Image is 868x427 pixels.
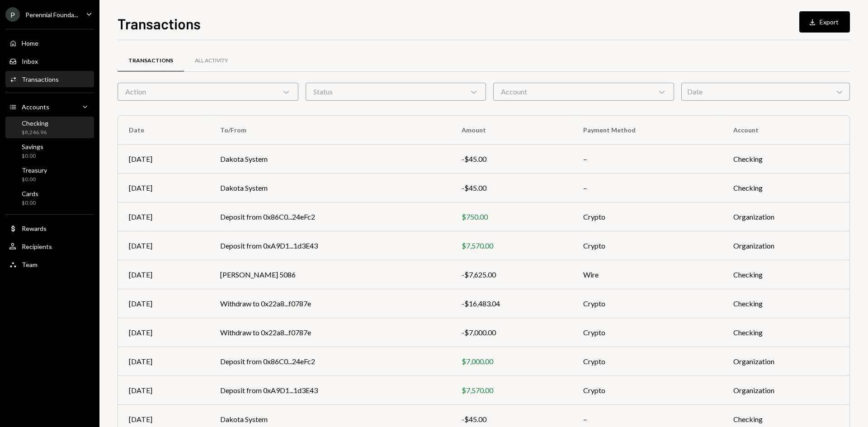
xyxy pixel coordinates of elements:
[22,152,43,160] div: $0.00
[128,57,173,65] div: Transactions
[722,145,849,174] td: Checking
[209,318,451,347] td: Withdraw to 0x22a8...f0787e
[129,327,198,338] div: [DATE]
[722,347,849,376] td: Organization
[22,103,49,111] div: Accounts
[5,117,94,138] a: Checking$8,246.96
[799,11,850,33] button: Export
[572,145,722,174] td: –
[572,376,722,405] td: Crypto
[22,119,48,127] div: Checking
[572,260,722,289] td: Wire
[22,75,59,83] div: Transactions
[22,199,38,207] div: $0.00
[722,202,849,231] td: Organization
[129,356,198,367] div: [DATE]
[572,202,722,231] td: Crypto
[22,129,48,136] div: $8,246.96
[462,154,561,164] div: -$45.00
[5,164,94,185] a: Treasury$0.00
[462,183,561,193] div: -$45.00
[209,289,451,318] td: Withdraw to 0x22a8...f0787e
[118,49,184,72] a: Transactions
[22,143,43,150] div: Savings
[572,347,722,376] td: Crypto
[22,190,38,197] div: Cards
[129,298,198,309] div: [DATE]
[681,83,850,101] div: Date
[572,289,722,318] td: Crypto
[722,376,849,405] td: Organization
[5,99,94,115] a: Accounts
[22,261,38,268] div: Team
[462,414,561,425] div: -$45.00
[129,385,198,396] div: [DATE]
[722,260,849,289] td: Checking
[572,116,722,145] th: Payment Method
[118,14,201,33] h1: Transactions
[5,35,94,51] a: Home
[572,231,722,260] td: Crypto
[22,225,47,232] div: Rewards
[5,187,94,209] a: Cards$0.00
[209,231,451,260] td: Deposit from 0xA9D1...1d3E43
[572,174,722,202] td: –
[5,140,94,162] a: Savings$0.00
[209,376,451,405] td: Deposit from 0xA9D1...1d3E43
[209,202,451,231] td: Deposit from 0x86C0...24eFc2
[209,260,451,289] td: [PERSON_NAME] 5086
[462,211,561,222] div: $750.00
[118,116,209,145] th: Date
[129,240,198,251] div: [DATE]
[129,211,198,222] div: [DATE]
[462,356,561,367] div: $7,000.00
[462,240,561,251] div: $7,570.00
[129,414,198,425] div: [DATE]
[129,183,198,193] div: [DATE]
[462,269,561,280] div: -$7,625.00
[22,166,47,174] div: Treasury
[129,269,198,280] div: [DATE]
[572,318,722,347] td: Crypto
[209,347,451,376] td: Deposit from 0x86C0...24eFc2
[25,11,78,19] div: Perennial Founda...
[22,243,52,250] div: Recipients
[722,116,849,145] th: Account
[462,385,561,396] div: $7,570.00
[209,116,451,145] th: To/From
[722,318,849,347] td: Checking
[5,71,94,87] a: Transactions
[118,83,298,101] div: Action
[5,256,94,272] a: Team
[22,57,38,65] div: Inbox
[5,53,94,69] a: Inbox
[5,220,94,236] a: Rewards
[462,298,561,309] div: -$16,483.04
[209,174,451,202] td: Dakota System
[722,174,849,202] td: Checking
[22,39,38,47] div: Home
[195,57,228,65] div: All Activity
[493,83,674,101] div: Account
[722,289,849,318] td: Checking
[209,145,451,174] td: Dakota System
[129,154,198,164] div: [DATE]
[22,176,47,183] div: $0.00
[184,49,239,72] a: All Activity
[5,238,94,254] a: Recipients
[306,83,486,101] div: Status
[5,7,20,22] div: P
[722,231,849,260] td: Organization
[462,327,561,338] div: -$7,000.00
[451,116,572,145] th: Amount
